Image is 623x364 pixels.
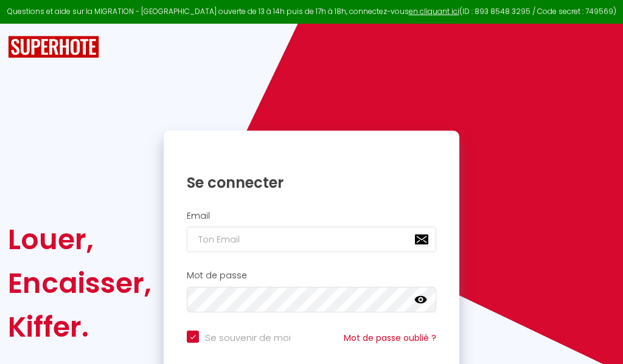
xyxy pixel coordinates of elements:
div: Louer, [8,218,151,261]
h2: Mot de passe [187,270,436,281]
div: Kiffer. [8,305,151,349]
a: Mot de passe oublié ? [344,332,436,344]
img: SuperHote logo [8,36,99,58]
input: Ton Email [187,227,436,252]
h1: Se connecter [187,173,436,192]
div: Encaisser, [8,261,151,305]
h2: Email [187,211,436,221]
a: en cliquant ici [409,6,459,16]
